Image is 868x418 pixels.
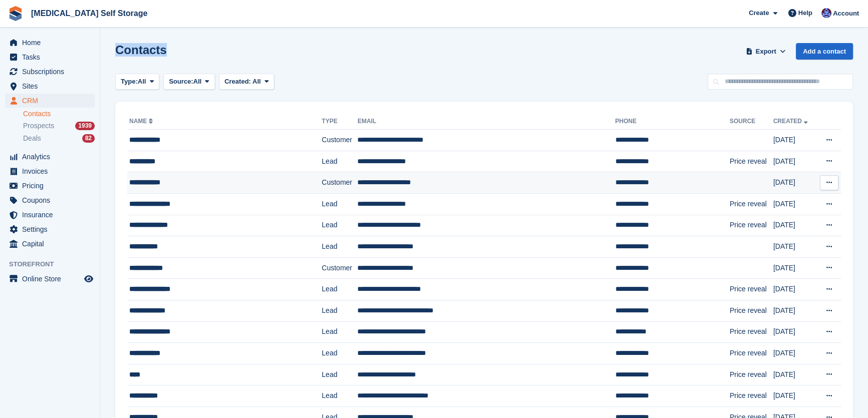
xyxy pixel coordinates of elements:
button: Type: All [115,74,159,90]
td: [DATE] [773,343,816,364]
td: [DATE] [773,151,816,172]
span: Subscriptions [22,65,82,79]
span: Online Store [22,272,82,286]
td: Lead [322,385,357,407]
td: [DATE] [773,236,816,258]
a: menu [5,208,95,222]
td: Price reveal [730,151,773,172]
a: menu [5,272,95,286]
a: Add a contact [796,43,853,60]
button: Source: All [163,74,215,90]
th: Phone [615,114,729,130]
span: Insurance [22,208,82,222]
span: All [253,78,261,85]
a: menu [5,36,95,50]
a: menu [5,150,95,164]
td: Lead [322,343,357,364]
td: Price reveal [730,215,773,236]
span: Settings [22,222,82,236]
a: Name [129,118,155,125]
td: [DATE] [773,321,816,343]
span: CRM [22,94,82,108]
span: Home [22,36,82,50]
span: Create [749,8,769,18]
td: Lead [322,151,357,172]
th: Type [322,114,357,130]
td: [DATE] [773,385,816,407]
div: 1939 [75,122,95,130]
span: Storefront [9,259,100,269]
td: [DATE] [773,300,816,321]
h1: Contacts [115,43,167,57]
span: Export [756,47,776,57]
span: Account [833,9,859,19]
button: Created: All [219,74,274,90]
a: Contacts [23,109,95,119]
a: menu [5,222,95,236]
td: [DATE] [773,257,816,279]
a: menu [5,79,95,93]
td: [DATE] [773,215,816,236]
span: Invoices [22,164,82,178]
td: Price reveal [730,279,773,300]
button: Export [744,43,788,60]
img: Helen Walker [821,8,831,18]
span: All [138,77,146,87]
span: Type: [121,77,138,87]
td: Price reveal [730,321,773,343]
span: Deals [23,134,41,143]
a: menu [5,164,95,178]
span: Tasks [22,50,82,64]
td: Price reveal [730,385,773,407]
a: menu [5,50,95,64]
td: Lead [322,236,357,258]
td: Lead [322,279,357,300]
a: [MEDICAL_DATA] Self Storage [27,5,151,22]
td: [DATE] [773,172,816,194]
td: Customer [322,172,357,194]
td: [DATE] [773,279,816,300]
th: Source [730,114,773,130]
a: Prospects 1939 [23,121,95,131]
td: Customer [322,130,357,151]
a: menu [5,65,95,79]
span: Created: [225,78,251,85]
td: [DATE] [773,193,816,215]
td: Price reveal [730,193,773,215]
td: Price reveal [730,364,773,385]
span: Coupons [22,193,82,207]
a: Preview store [83,273,95,285]
div: 82 [82,134,95,143]
td: [DATE] [773,364,816,385]
span: Help [798,8,812,18]
span: All [193,77,202,87]
td: Lead [322,300,357,321]
a: Created [773,118,810,125]
a: Deals 82 [23,133,95,144]
a: menu [5,237,95,251]
span: Sites [22,79,82,93]
td: Lead [322,321,357,343]
th: Email [357,114,615,130]
td: Lead [322,193,357,215]
td: Customer [322,257,357,279]
img: stora-icon-8386f47178a22dfd0bd8f6a31ec36ba5ce8667c1dd55bd0f319d3a0aa187defe.svg [8,6,23,21]
a: menu [5,94,95,108]
span: Pricing [22,179,82,193]
td: Lead [322,215,357,236]
a: menu [5,193,95,207]
td: Price reveal [730,343,773,364]
span: Capital [22,237,82,251]
span: Prospects [23,121,54,131]
td: Price reveal [730,300,773,321]
a: menu [5,179,95,193]
span: Analytics [22,150,82,164]
td: [DATE] [773,130,816,151]
span: Source: [169,77,193,87]
td: Lead [322,364,357,385]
